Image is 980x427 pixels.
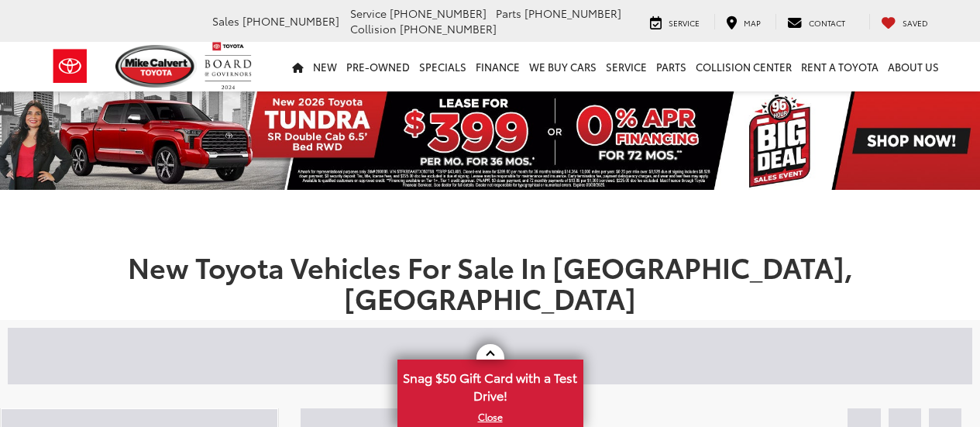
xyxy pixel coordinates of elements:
a: New [308,42,342,91]
span: Sales [212,13,239,29]
a: My Saved Vehicles [869,14,940,29]
a: Finance [471,42,524,91]
a: Specials [414,42,471,91]
a: Collision Center [691,42,796,91]
span: [PHONE_NUMBER] [524,5,621,21]
img: Mike Calvert Toyota [115,45,198,88]
a: Pre-Owned [342,42,414,91]
span: Saved [903,17,928,29]
span: [PHONE_NUMBER] [242,13,339,29]
img: Toyota [41,41,99,91]
a: Home [287,42,308,91]
a: WE BUY CARS [524,42,601,91]
a: Contact [775,14,857,29]
span: Snag $50 Gift Card with a Test Drive! [399,361,582,408]
a: Parts [652,42,691,91]
span: [PHONE_NUMBER] [400,21,497,36]
span: [PHONE_NUMBER] [390,5,487,21]
span: Service [669,17,700,29]
a: Service [638,14,711,29]
span: Service [350,5,387,21]
a: Map [714,14,772,29]
span: Parts [496,5,521,21]
a: Service [601,42,652,91]
a: Rent a Toyota [796,42,883,91]
a: About Us [883,42,944,91]
span: Contact [809,17,845,29]
span: Collision [350,21,397,36]
span: Map [744,17,761,29]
